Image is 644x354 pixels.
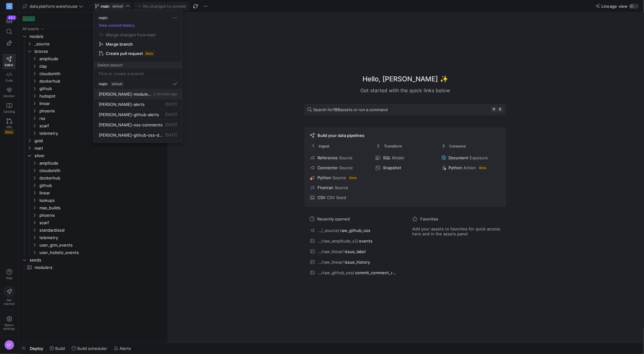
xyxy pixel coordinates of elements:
[106,42,133,47] span: Merge branch
[99,112,159,117] span: [PERSON_NAME]-github-alerts
[165,122,177,127] span: [DATE]
[96,49,180,58] button: Create pull requestBeta
[96,39,180,49] button: Merge branch
[99,133,164,138] span: [PERSON_NAME]-github-oss-downstream
[165,112,177,117] span: [DATE]
[99,81,108,86] span: main
[110,81,124,86] span: default
[99,15,108,20] span: main
[165,102,177,107] span: [DATE]
[99,92,152,97] span: [PERSON_NAME]-modulers-update
[99,102,145,107] span: [PERSON_NAME]-alerts
[106,51,143,56] span: Create pull request
[99,122,163,127] span: [PERSON_NAME]-oss-comments
[94,23,140,28] button: View commit history
[165,133,177,137] span: [DATE]
[144,51,155,56] span: Beta
[99,71,177,76] input: Find or create a branch
[153,92,177,96] span: 2 minutes ago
